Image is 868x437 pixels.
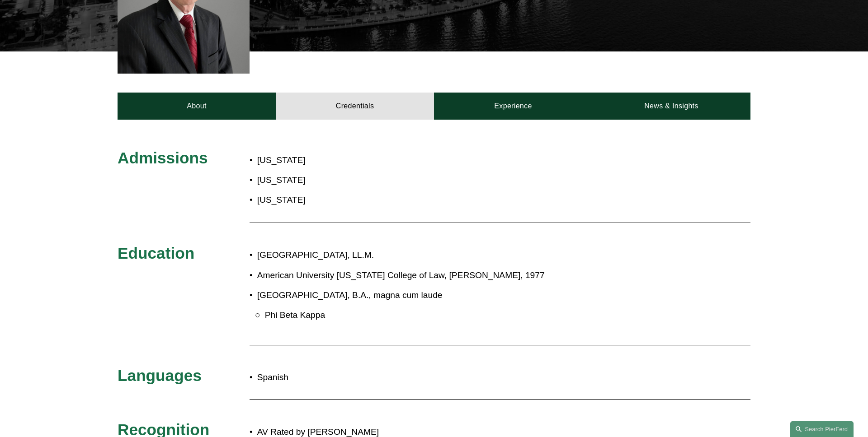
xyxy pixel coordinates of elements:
[257,153,487,168] p: [US_STATE]
[592,93,750,120] a: News & Insights
[790,421,854,437] a: Search this site
[257,172,487,188] p: [US_STATE]
[257,288,671,303] p: [GEOGRAPHIC_DATA], B.A., magna cum laude
[118,244,194,262] span: Education
[118,367,202,384] span: Languages
[257,247,671,263] p: [GEOGRAPHIC_DATA], LL.M.
[257,268,671,284] p: American University [US_STATE] College of Law, [PERSON_NAME], 1977
[257,370,671,386] p: Spanish
[118,93,276,120] a: About
[118,149,208,167] span: Admissions
[434,93,592,120] a: Experience
[257,192,487,208] p: [US_STATE]
[265,307,671,323] p: Phi Beta Kappa
[276,93,434,120] a: Credentials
